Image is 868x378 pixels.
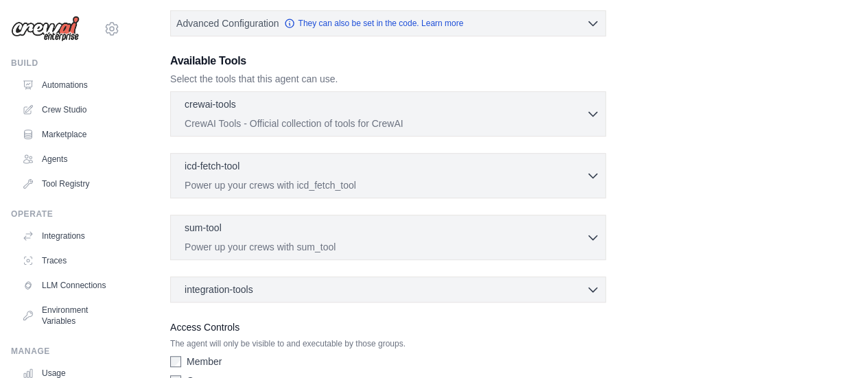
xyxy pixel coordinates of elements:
div: Operate [11,209,120,220]
h3: Available Tools [170,53,606,69]
button: integration-tools [176,283,600,296]
a: LLM Connections [16,274,120,296]
div: Build [11,58,120,69]
button: sum-tool Power up your crews with sum_tool [176,221,600,254]
a: Tool Registry [16,173,120,195]
a: Marketplace [16,123,120,145]
p: Power up your crews with sum_tool [185,240,586,254]
span: Advanced Configuration [176,16,279,30]
img: Logo [11,16,80,42]
a: They can also be set in the code. Learn more [284,18,463,29]
a: Traces [16,250,120,272]
a: Integrations [16,225,120,247]
p: sum-tool [185,221,222,235]
p: CrewAI Tools - Official collection of tools for CrewAI [185,117,586,130]
label: Member [187,355,222,368]
p: icd-fetch-tool [185,159,239,173]
button: Advanced Configuration They can also be set in the code. Learn more [171,11,605,36]
a: Automations [16,74,120,96]
p: crewai-tools [185,97,236,111]
button: crewai-tools CrewAI Tools - Official collection of tools for CrewAI [176,97,600,130]
label: Access Controls [170,319,606,335]
p: Power up your crews with icd_fetch_tool [185,178,586,192]
span: integration-tools [185,283,253,296]
a: Crew Studio [16,99,120,121]
p: Select the tools that this agent can use. [170,72,606,86]
p: The agent will only be visible to and executable by those groups. [170,338,606,349]
div: Manage [11,346,120,357]
a: Environment Variables [16,299,120,332]
button: icd-fetch-tool Power up your crews with icd_fetch_tool [176,159,600,192]
a: Agents [16,148,120,170]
